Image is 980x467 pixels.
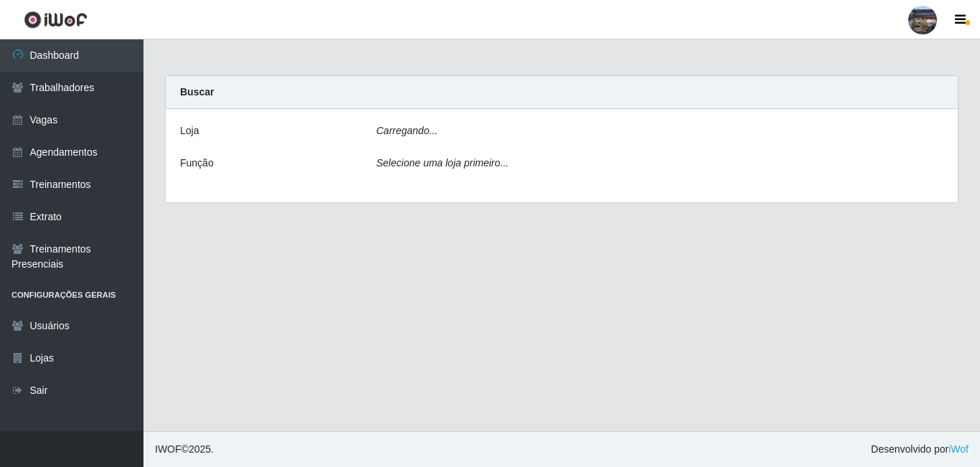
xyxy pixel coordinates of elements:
span: © 2025 . [155,442,214,457]
span: IWOF [155,443,182,455]
span: Desenvolvido por [871,442,969,457]
strong: Buscar [180,86,214,98]
i: Selecione uma loja primeiro... [377,157,509,169]
i: Carregando... [377,125,438,136]
img: CoreUI Logo [24,11,88,29]
label: Função [180,156,214,171]
label: Loja [180,123,199,138]
a: iWof [948,443,969,455]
